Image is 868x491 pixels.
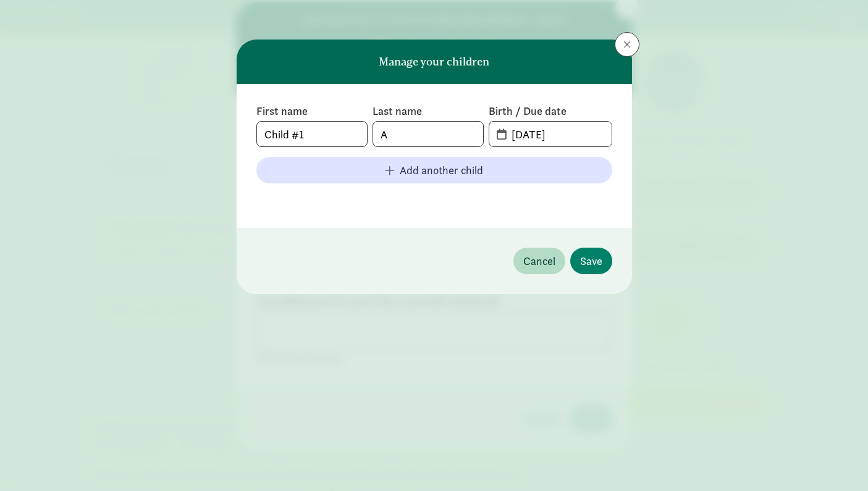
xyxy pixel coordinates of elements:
[256,104,368,119] label: First name
[400,162,483,178] span: Add another child
[489,104,612,119] label: Birth / Due date
[256,157,612,183] button: Add another child
[513,248,565,274] button: Cancel
[504,122,611,146] input: MM-DD-YYYY
[570,248,612,274] button: Save
[523,253,555,269] span: Cancel
[580,253,602,269] span: Save
[379,56,489,68] h6: Manage your children
[373,104,484,119] label: Last name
